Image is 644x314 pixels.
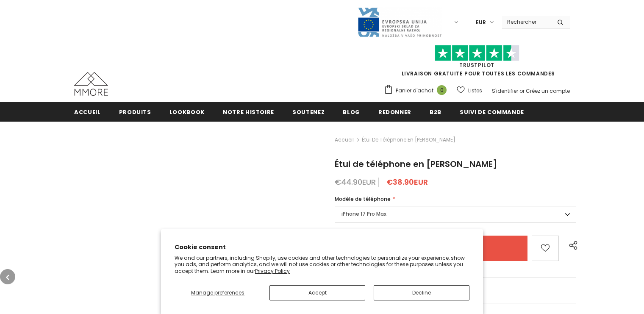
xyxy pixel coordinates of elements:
button: Accept [269,285,365,300]
button: Decline [374,285,469,300]
a: Redonner [378,102,411,121]
img: Javni Razpis [357,7,442,38]
span: Listes [468,86,482,95]
a: Privacy Policy [255,267,290,275]
input: Search Site [502,16,551,28]
span: Suivi de commande [460,108,524,116]
a: Javni Razpis [357,18,442,25]
span: €44.90EUR [335,177,376,187]
button: Manage preferences [175,285,261,300]
a: Accueil [335,135,354,145]
span: Redonner [378,108,411,116]
span: Étui de téléphone en [PERSON_NAME] [335,158,497,170]
a: Accueil [74,102,101,121]
span: Blog [343,108,360,116]
span: EUR [476,18,486,27]
a: Panier d'achat 0 [384,84,451,97]
a: Notre histoire [223,102,274,121]
a: B2B [430,102,441,121]
span: soutenez [292,108,325,116]
span: LIVRAISON GRATUITE POUR TOUTES LES COMMANDES [384,49,570,77]
a: soutenez [292,102,325,121]
a: S'identifier [492,87,518,94]
span: Étui de téléphone en [PERSON_NAME] [362,135,455,145]
span: Panier d'achat [396,86,433,95]
span: Modèle de téléphone [335,195,391,203]
label: iPhone 17 Pro Max [335,206,576,222]
span: Notre histoire [223,108,274,116]
a: Blog [343,102,360,121]
span: Accueil [74,108,101,116]
a: Lookbook [169,102,205,121]
span: Manage preferences [191,289,244,296]
a: Créez un compte [526,87,570,94]
span: €38.90EUR [386,177,428,187]
span: 0 [437,85,447,95]
h2: Cookie consent [175,243,469,252]
span: or [519,87,525,94]
img: Cas MMORE [74,72,108,96]
img: Faites confiance aux étoiles pilotes [435,45,519,61]
a: TrustPilot [459,61,494,69]
p: We and our partners, including Shopify, use cookies and other technologies to personalize your ex... [175,255,469,275]
span: Produits [119,108,151,116]
span: Lookbook [169,108,205,116]
a: Listes [457,83,482,98]
span: B2B [430,108,441,116]
a: Produits [119,102,151,121]
a: Suivi de commande [460,102,524,121]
